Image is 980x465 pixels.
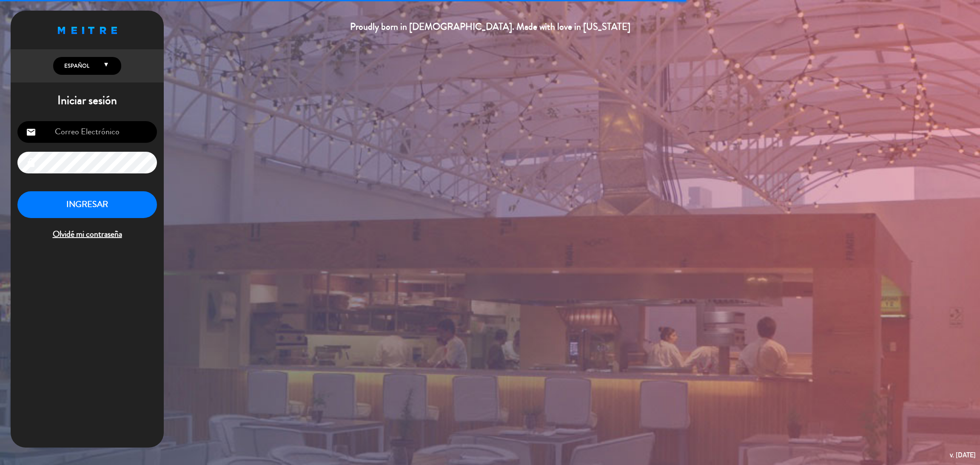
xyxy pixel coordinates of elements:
[26,127,36,137] i: email
[17,121,157,143] input: Correo Electrónico
[17,227,157,241] span: Olvidé mi contraseña
[950,449,976,461] div: v. [DATE]
[62,62,89,70] span: Español
[26,158,36,168] i: lock
[11,94,164,108] h1: Iniciar sesión
[17,191,157,218] button: INGRESAR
